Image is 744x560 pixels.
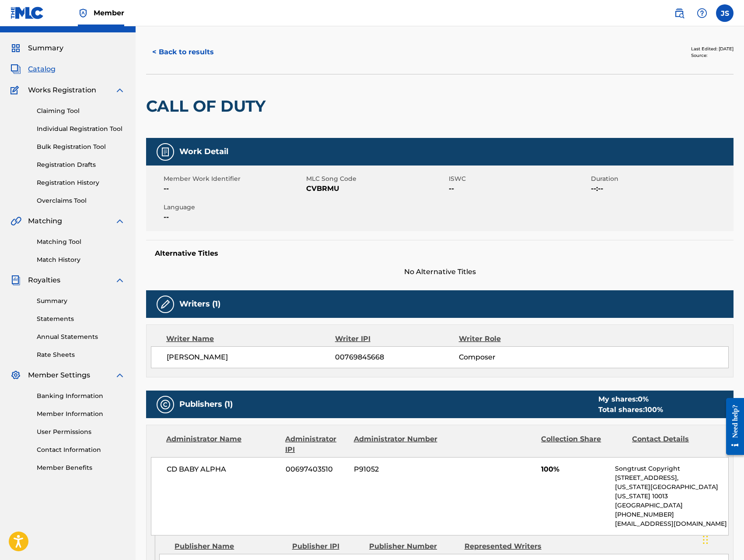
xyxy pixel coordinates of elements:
p: [GEOGRAPHIC_DATA] [615,501,728,510]
img: Writers [160,299,171,310]
button: < Back to results [146,41,220,63]
span: CD BABY ALPHA [167,464,279,475]
a: Match History [37,255,125,264]
div: Represented Writers [465,541,553,552]
div: Source: [691,52,734,59]
div: Publisher Number [369,541,458,552]
a: Rate Sheets [37,350,125,359]
span: Language [164,203,304,212]
a: CatalogCatalog [10,64,56,74]
span: No Alternative Titles [146,267,734,277]
span: [PERSON_NAME] [167,352,335,363]
p: [PHONE_NUMBER] [615,510,728,519]
h5: Writers (1) [179,299,220,309]
a: Summary [37,296,125,306]
img: MLC Logo [10,7,44,19]
a: Banking Information [37,391,125,401]
img: search [674,8,685,18]
a: Member Information [37,409,125,419]
h2: CALL OF DUTY [146,96,270,116]
a: Registration History [37,178,125,187]
span: ISWC [449,174,589,183]
a: Contact Information [37,445,125,454]
div: Help [693,4,711,22]
div: Publisher Name [175,541,285,552]
span: 00769845668 [335,352,458,363]
span: Works Registration [28,85,96,95]
span: Member Settings [28,370,90,380]
img: Catalog [10,64,21,74]
a: User Permissions [37,427,125,437]
h5: Publishers (1) [179,399,233,409]
img: expand [115,85,125,95]
div: Writer Role [459,334,571,344]
img: Matching [10,216,21,226]
img: Top Rightsholder [78,8,88,18]
p: [EMAIL_ADDRESS][DOMAIN_NAME] [615,519,728,528]
a: SummarySummary [10,43,63,53]
span: MLC Song Code [306,174,447,183]
img: Works Registration [10,85,22,95]
span: -- [449,183,589,194]
div: User Menu [716,4,734,22]
span: -- [164,212,304,222]
span: Royalties [28,275,60,285]
img: Member Settings [10,370,21,380]
div: Administrator IPI [285,434,347,455]
img: help [697,8,707,18]
div: Administrator Number [354,434,438,455]
span: Composer [459,352,571,363]
img: Publishers [160,399,171,410]
p: [STREET_ADDRESS], [615,473,728,483]
p: Songtrust Copyright [615,464,728,473]
a: Annual Statements [37,332,125,342]
h5: Work Detail [179,147,228,157]
div: Collection Share [541,434,625,455]
span: CVBRMU [306,183,447,194]
img: expand [115,216,125,226]
span: Member Work Identifier [164,174,304,183]
img: Summary [10,43,21,53]
a: Member Benefits [37,463,125,472]
span: Catalog [28,64,56,74]
img: Royalties [10,275,21,285]
a: Public Search [671,4,688,22]
span: 00697403510 [286,464,347,475]
div: My shares: [598,394,663,405]
h5: Alternative Titles [155,249,725,258]
img: expand [115,370,125,380]
span: Duration [591,174,731,183]
span: 100% [541,464,608,475]
span: --:-- [591,183,731,194]
span: 100 % [645,405,663,414]
div: Last Edited: [DATE] [691,46,734,52]
span: 0 % [638,395,649,403]
div: Writer IPI [335,334,459,344]
span: -- [164,183,304,194]
img: expand [115,275,125,285]
a: Claiming Tool [37,106,125,116]
a: Individual Registration Tool [37,124,125,134]
img: Work Detail [160,147,171,157]
a: Statements [37,314,125,324]
p: [US_STATE][GEOGRAPHIC_DATA][US_STATE] 10013 [615,483,728,501]
a: Bulk Registration Tool [37,142,125,151]
div: Publisher IPI [292,541,363,552]
iframe: Resource Center [720,391,744,462]
span: Member [94,8,124,18]
span: Summary [28,43,63,53]
a: Registration Drafts [37,160,125,169]
a: Matching Tool [37,237,125,247]
div: Total shares: [598,405,663,415]
iframe: Chat Widget [700,518,744,560]
span: P91052 [354,464,438,475]
span: Matching [28,216,62,226]
div: Contact Details [632,434,716,455]
a: Overclaims Tool [37,196,125,205]
div: Drag [703,527,708,553]
div: Writer Name [166,334,335,344]
div: Administrator Name [166,434,279,455]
